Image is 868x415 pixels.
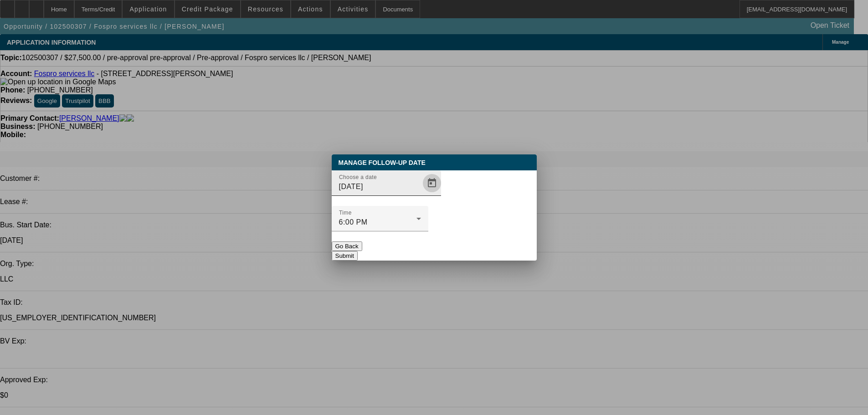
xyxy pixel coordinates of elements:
[332,241,362,251] button: Go Back
[332,251,358,261] button: Submit
[339,159,426,166] span: Manage Follow-Up Date
[339,174,377,180] mat-label: Choose a date
[339,210,352,216] mat-label: Time
[339,218,368,226] span: 6:00 PM
[423,174,441,192] button: Open calendar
